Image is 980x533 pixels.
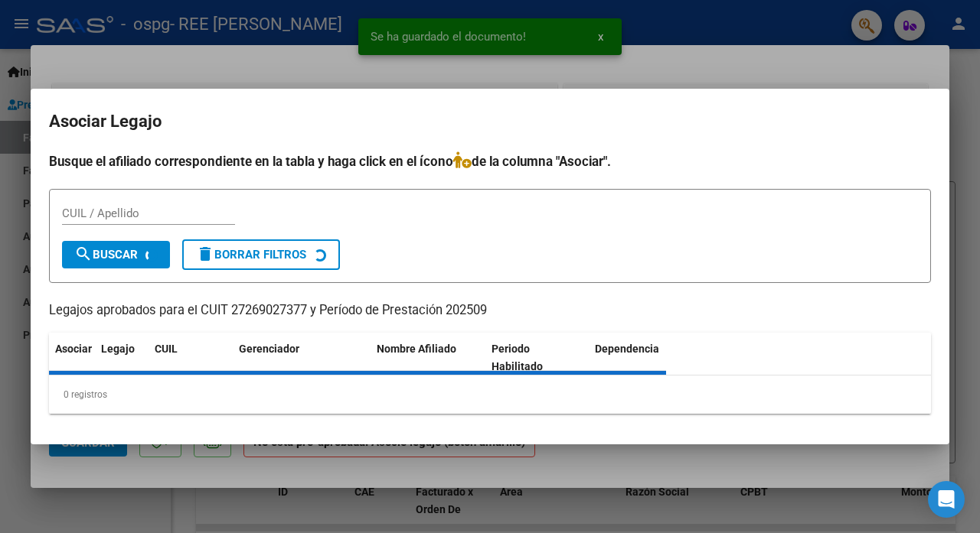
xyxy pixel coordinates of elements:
[101,343,135,355] span: Legajo
[49,375,931,414] div: 0 registros
[233,333,371,383] datatable-header-cell: Gerenciador
[182,239,340,270] button: Borrar Filtros
[49,333,95,383] datatable-header-cell: Asociar
[74,245,93,263] mat-icon: search
[371,333,485,383] datatable-header-cell: Nombre Afiliado
[49,107,931,136] h2: Asociar Legajo
[196,245,214,263] mat-icon: delete
[485,333,589,383] datatable-header-cell: Periodo Habilitado
[149,333,233,383] datatable-header-cell: CUIL
[62,241,170,268] button: Buscar
[95,333,149,383] datatable-header-cell: Legajo
[74,248,138,262] span: Buscar
[492,343,543,372] span: Periodo Habilitado
[377,343,456,355] span: Nombre Afiliado
[239,343,299,355] span: Gerenciador
[928,481,965,518] div: Open Intercom Messenger
[196,248,306,262] span: Borrar Filtros
[55,343,92,355] span: Asociar
[589,333,704,383] datatable-header-cell: Dependencia
[49,151,931,171] h4: Busque el afiliado correspondiente en la tabla y haga click en el ícono de la columna "Asociar".
[49,301,931,320] p: Legajos aprobados para el CUIT 27269027377 y Período de Prestación 202509
[595,343,659,355] span: Dependencia
[155,343,178,355] span: CUIL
